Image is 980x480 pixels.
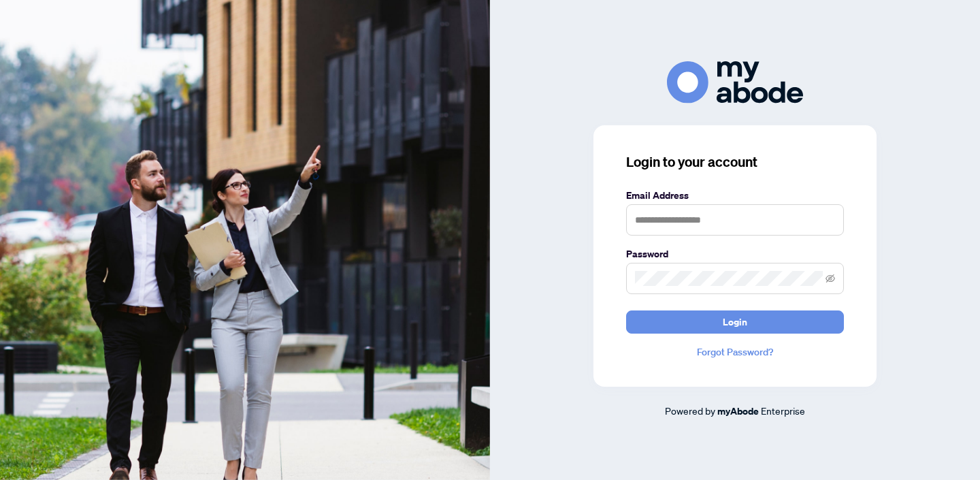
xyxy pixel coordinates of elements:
[723,311,747,333] span: Login
[626,310,844,334] button: Login
[626,246,844,261] label: Password
[665,404,715,417] span: Powered by
[626,188,844,203] label: Email Address
[761,404,805,417] span: Enterprise
[626,153,844,172] h3: Login to your account
[826,274,835,283] span: eye-invisible
[667,61,803,103] img: ma-logo
[717,404,759,419] a: myAbode
[626,345,844,359] a: Forgot Password?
